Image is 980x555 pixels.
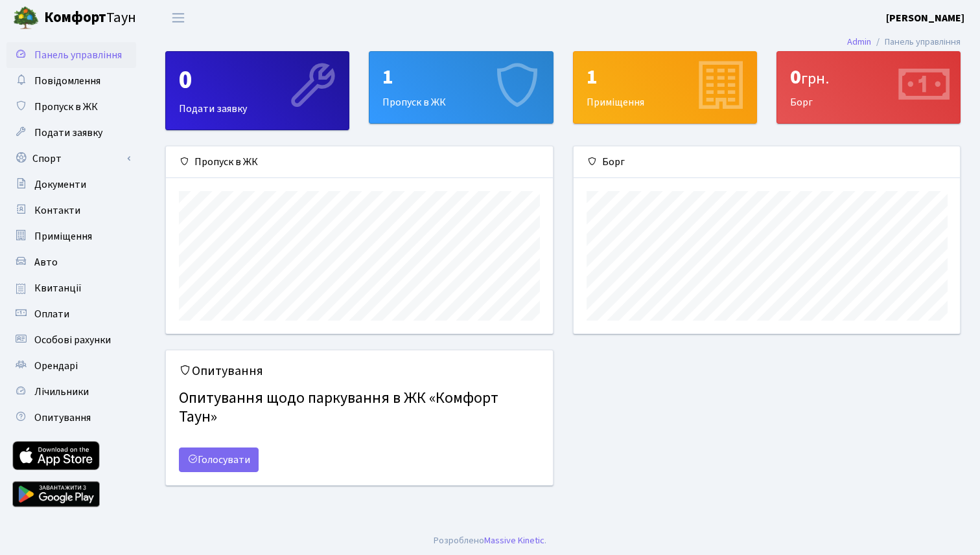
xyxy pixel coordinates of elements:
div: Подати заявку [166,52,349,130]
a: Особові рахунки [6,327,136,353]
a: Пропуск в ЖК [6,94,136,120]
a: Голосувати [179,447,259,472]
span: Лічильники [34,385,89,399]
a: 1Пропуск в ЖК [369,51,553,124]
a: Admin [847,35,871,49]
div: Пропуск в ЖК [166,146,553,178]
span: Приміщення [34,229,92,244]
div: . [434,534,546,548]
a: Лічильники [6,379,136,405]
a: [PERSON_NAME] [886,10,964,26]
a: Авто [6,249,136,275]
div: Борг [777,52,960,123]
a: Повідомлення [6,68,136,94]
div: 0 [790,65,947,89]
h4: Опитування щодо паркування в ЖК «Комфорт Таун» [179,384,540,432]
span: Орендарі [34,359,78,373]
b: [PERSON_NAME] [886,11,964,25]
span: Таун [44,7,136,29]
img: logo.png [13,5,39,31]
span: Опитування [34,411,91,425]
h5: Опитування [179,363,540,379]
span: Особові рахунки [34,333,111,347]
span: Квитанції [34,281,82,295]
a: Опитування [6,405,136,431]
span: Повідомлення [34,74,100,88]
div: 1 [382,65,539,89]
a: Панель управління [6,42,136,68]
a: 0Подати заявку [165,51,349,130]
span: грн. [801,67,829,90]
div: Приміщення [574,52,756,123]
span: Контакти [34,203,80,218]
span: Панель управління [34,48,122,62]
div: 1 [587,65,743,89]
a: Квитанції [6,275,136,301]
div: 0 [179,65,336,96]
a: Massive Kinetic [484,534,544,547]
a: Спорт [6,146,136,172]
span: Документи [34,177,86,192]
a: Контакти [6,198,136,223]
nav: breadcrumb [828,28,980,56]
a: Орендарі [6,353,136,379]
span: Пропуск в ЖК [34,100,98,114]
a: 1Приміщення [573,51,757,124]
span: Подати заявку [34,126,102,140]
a: Документи [6,172,136,198]
a: Оплати [6,301,136,327]
span: Авто [34,255,58,269]
div: Борг [574,146,961,178]
a: Приміщення [6,223,136,249]
a: Розроблено [434,534,484,547]
li: Панель управління [871,35,961,49]
button: Переключити навігацію [162,7,194,28]
b: Комфорт [44,7,106,28]
a: Подати заявку [6,120,136,146]
span: Оплати [34,307,69,321]
div: Пропуск в ЖК [369,52,552,123]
